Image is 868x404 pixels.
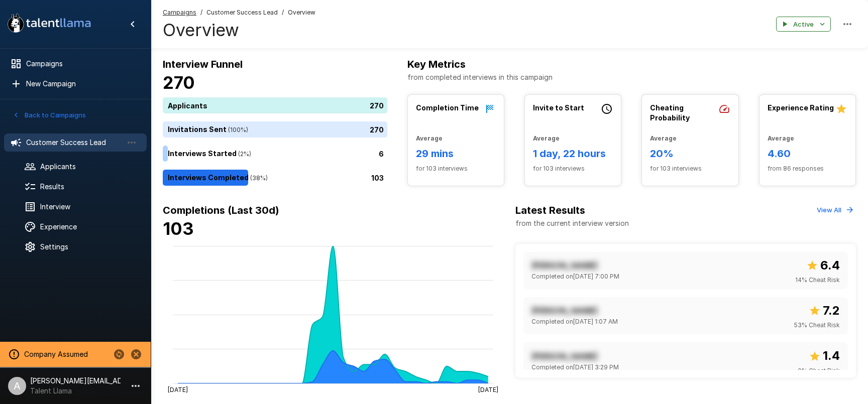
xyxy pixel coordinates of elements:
h6: 1 day, 22 hours [533,146,613,162]
button: View All [814,202,856,218]
p: 103 [371,173,384,183]
b: 6.4 [820,258,840,273]
b: Cheating Probability [650,103,690,122]
span: Completed on [DATE] 3:29 PM [531,362,619,372]
span: 53 % Cheat Risk [794,320,840,330]
b: 1.4 [823,348,840,363]
span: for 103 interviews [416,164,496,174]
b: Average [650,134,677,142]
span: for 103 interviews [533,164,613,174]
b: Average [768,134,794,142]
b: Average [416,134,443,142]
p: [PERSON_NAME] [531,305,598,317]
p: 270 [370,124,384,135]
p: 270 [370,100,384,111]
p: [PERSON_NAME] [531,350,598,362]
b: Latest Results [515,204,585,216]
h6: 4.60 [768,146,847,162]
tspan: [DATE] [168,385,188,393]
p: from the current interview version [515,218,629,228]
span: Overall score out of 10 [809,346,840,365]
b: 270 [163,72,195,93]
b: Interview Funnel [163,58,243,70]
span: Completed on [DATE] 7:00 PM [531,272,619,282]
b: Invite to Start [533,103,584,112]
tspan: [DATE] [478,385,498,393]
b: Experience Rating [768,103,834,112]
p: 6 [379,149,384,159]
p: from completed interviews in this campaign [407,72,856,82]
h4: Overview [163,20,315,41]
span: Customer Success Lead [206,8,278,18]
span: / [282,8,284,18]
b: 7.2 [823,303,840,318]
b: 103 [163,218,194,239]
span: Completed on [DATE] 1:07 AM [531,317,618,327]
span: for 103 interviews [650,164,730,174]
span: / [200,8,202,18]
b: Average [533,134,560,142]
p: [PERSON_NAME] [531,259,598,272]
b: Completion Time [416,103,479,112]
span: Overview [288,8,315,18]
span: from 86 responses [768,164,847,174]
span: Overall score out of 10 [806,256,840,275]
button: Active [776,17,831,32]
span: 0 % Cheat Risk [798,366,840,376]
b: Completions (Last 30d) [163,204,279,216]
u: Campaigns [163,9,196,16]
h6: 29 mins [416,146,496,162]
span: Overall score out of 10 [809,301,840,320]
span: 14 % Cheat Risk [795,275,840,285]
h6: 20% [650,146,730,162]
b: Key Metrics [407,58,466,70]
